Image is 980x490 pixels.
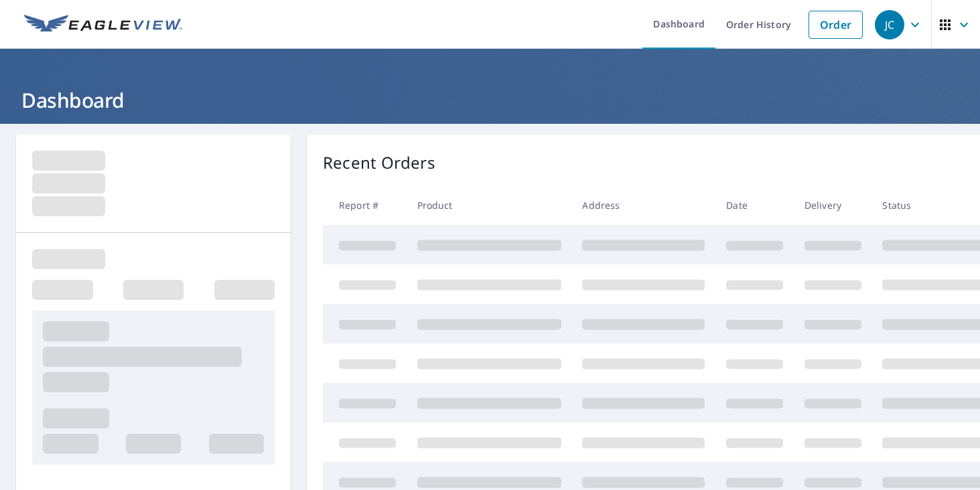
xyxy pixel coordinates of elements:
[809,11,863,39] a: Order
[875,10,904,39] div: JC
[571,185,715,225] th: Address
[407,185,572,225] th: Product
[24,15,182,35] img: EV Logo
[323,151,435,175] p: Recent Orders
[323,185,407,225] th: Report #
[794,185,872,225] th: Delivery
[715,185,794,225] th: Date
[16,86,964,114] h1: Dashboard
